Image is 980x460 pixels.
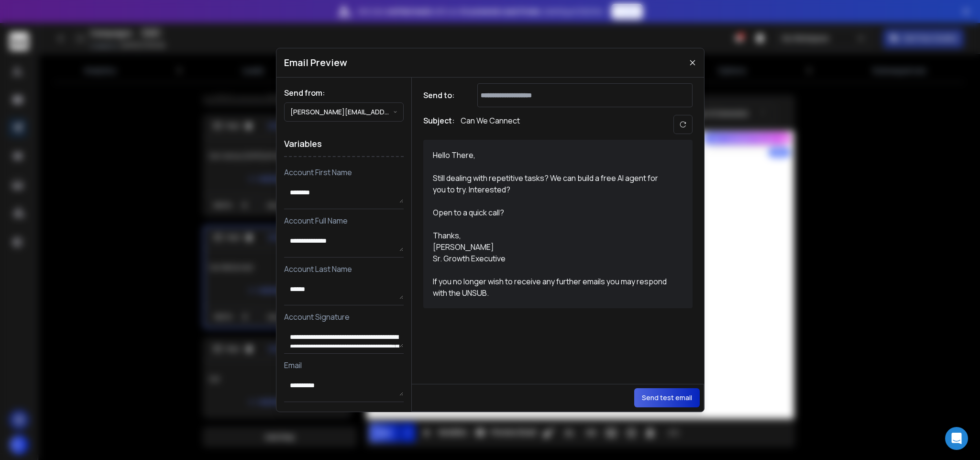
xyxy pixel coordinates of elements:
[433,149,672,161] div: Hello There,
[433,253,672,264] div: Sr. Growth Executive
[284,263,404,275] p: Account Last Name
[423,90,462,101] h1: Send to:
[284,215,404,226] p: Account Full Name
[634,388,700,407] button: Send test email
[284,311,404,323] p: Account Signature
[461,115,520,134] p: Can We Cannect
[433,276,672,299] div: If you no longer wish to receive any further emails you may respond with the UNSUB.
[284,167,404,178] p: Account First Name
[433,241,672,253] div: [PERSON_NAME]
[284,131,404,157] h1: Variables
[423,115,455,134] h1: Subject:
[284,359,404,371] p: Email
[290,107,393,117] p: [PERSON_NAME][EMAIL_ADDRESS][PERSON_NAME][DOMAIN_NAME]
[284,87,404,99] h1: Send from:
[945,427,968,450] div: Open Intercom Messenger
[433,172,672,195] div: Still dealing with repetitive tasks? We can build a free AI agent for you to try. Interested?
[433,230,672,241] div: Thanks,
[284,56,347,69] h1: Email Preview
[433,207,672,218] div: Open to a quick call?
